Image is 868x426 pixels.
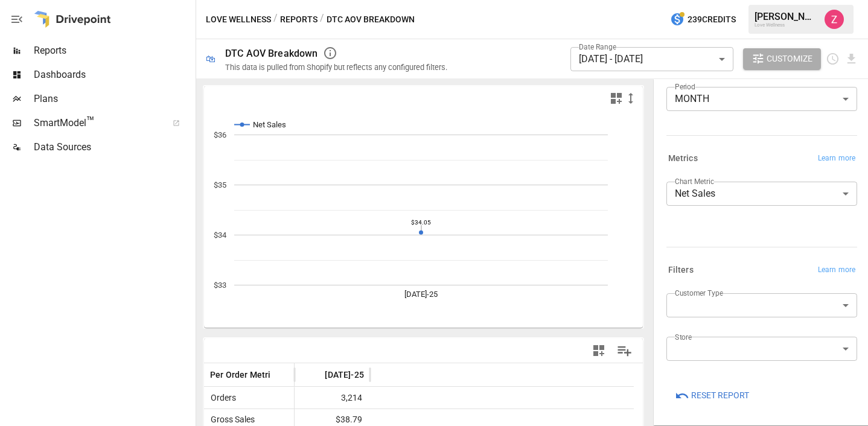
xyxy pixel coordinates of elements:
button: Schedule report [826,52,840,66]
div: / [273,12,278,27]
span: 239 Credits [688,12,736,27]
text: Net Sales [253,120,286,129]
img: Zoe Keller [825,10,844,29]
text: [DATE]-25 [404,290,438,299]
div: [DATE] - [DATE] [570,47,733,71]
div: Net Sales [666,182,857,206]
span: ™ [86,114,95,129]
span: Reports [34,43,193,58]
button: Reports [280,12,318,27]
label: Period [675,81,695,92]
span: [DATE]-25 [325,369,364,381]
h6: Filters [668,264,694,277]
div: [PERSON_NAME] [755,11,817,22]
h6: Metrics [668,152,698,165]
div: MONTH [666,87,857,111]
div: / [320,12,324,27]
span: Learn more [818,264,855,276]
span: Orders [206,393,236,402]
button: 239Credits [665,8,741,31]
text: $35 [214,180,226,189]
div: Love Wellness [755,22,817,28]
svg: A chart. [204,110,634,328]
button: Sort [271,366,288,383]
button: Love Wellness [206,12,271,27]
div: DTC AOV Breakdown [225,48,318,59]
label: Store [675,332,692,342]
button: Zoe Keller [817,2,851,36]
span: Per Order Metric [210,369,275,381]
label: Customer Type [675,288,723,298]
button: Customize [743,48,822,70]
label: Date Range [579,42,616,52]
button: Manage Columns [611,337,638,364]
label: Chart Metric [675,176,714,186]
span: 3,214 [301,387,364,409]
button: Reset Report [666,385,758,407]
button: Download report [844,52,858,66]
div: 🛍 [206,53,215,65]
span: Plans [34,92,193,106]
span: Customize [767,51,812,66]
text: $34.05 [411,219,431,226]
div: This data is pulled from Shopify but reflects any configured filters. [225,63,447,72]
span: Gross Sales [206,415,255,424]
span: Data Sources [34,140,193,154]
span: Learn more [818,153,855,165]
text: $34 [214,230,227,240]
text: $33 [214,281,226,290]
span: Reset Report [691,388,749,403]
text: $36 [214,130,226,139]
span: Dashboards [34,68,193,82]
button: Sort [307,366,324,383]
span: SmartModel [34,116,159,130]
